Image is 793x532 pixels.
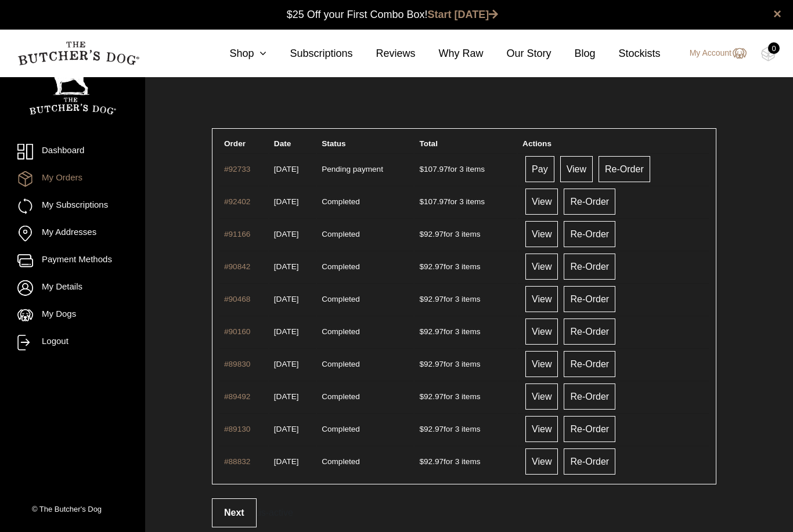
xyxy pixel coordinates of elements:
[525,254,558,280] a: View
[678,46,747,60] a: My Account
[17,335,128,350] a: Logout
[428,9,499,20] a: Start [DATE]
[525,351,558,377] a: View
[768,42,780,54] div: 0
[29,60,116,115] img: TBD_Portrait_Logo_White.png
[419,139,437,148] span: Total
[274,230,299,238] time: [DATE]
[419,360,444,368] span: 92.97
[564,254,615,280] a: Re-Order
[564,416,615,442] a: Re-Order
[414,381,517,412] td: for 3 items
[419,327,444,336] span: 92.97
[419,425,424,433] span: $
[224,327,250,336] a: #90160
[484,46,552,61] a: Our Story
[419,230,444,238] span: 92.97
[17,253,128,269] a: Payment Methods
[317,153,413,184] td: Pending payment
[419,327,424,336] span: $
[274,295,299,303] time: [DATE]
[414,283,517,314] td: for 3 items
[419,262,424,271] span: $
[525,189,558,215] a: View
[596,46,661,61] a: Stockists
[317,348,413,379] td: Completed
[274,327,299,336] time: [DATE]
[564,448,615,475] a: Re-Order
[419,295,444,303] span: 92.97
[414,348,517,379] td: for 3 items
[761,46,776,61] img: TBD_Cart-Empty.png
[224,197,250,206] a: #92402
[224,295,250,303] a: #90468
[224,392,250,401] a: #89492
[564,383,615,410] a: Re-Order
[525,156,554,182] a: Pay
[414,316,517,347] td: for 3 items
[212,498,716,527] div: .is-active
[414,251,517,282] td: for 3 items
[317,283,413,314] td: Completed
[564,286,615,312] a: Re-Order
[419,295,424,303] span: $
[414,153,517,184] td: for 3 items
[274,165,299,173] time: [DATE]
[224,360,250,368] a: #89830
[419,165,448,173] span: 107.97
[416,46,484,61] a: Why Raw
[564,351,615,377] a: Re-Order
[274,392,299,401] time: [DATE]
[317,446,413,477] td: Completed
[560,156,593,182] a: View
[414,186,517,217] td: for 3 items
[317,381,413,412] td: Completed
[352,46,415,61] a: Reviews
[525,416,558,442] a: View
[274,197,299,206] time: [DATE]
[274,139,291,148] span: Date
[419,230,424,238] span: $
[17,307,128,323] a: My Dogs
[419,197,424,206] span: $
[317,251,413,282] td: Completed
[419,392,424,401] span: $
[525,221,558,247] a: View
[224,230,250,238] a: #91166
[419,392,444,401] span: 92.97
[17,226,128,241] a: My Addresses
[317,316,413,347] td: Completed
[17,198,128,214] a: My Subscriptions
[525,319,558,345] a: View
[274,262,299,271] time: [DATE]
[419,457,424,466] span: $
[17,171,128,187] a: My Orders
[419,165,424,173] span: $
[317,186,413,217] td: Completed
[525,448,558,475] a: View
[419,197,448,206] span: 107.97
[599,156,650,182] a: Re-Order
[274,360,299,368] time: [DATE]
[224,425,250,433] a: #89130
[773,7,781,21] a: close
[419,457,444,466] span: 92.97
[317,218,413,249] td: Completed
[564,189,615,215] a: Re-Order
[414,218,517,249] td: for 3 items
[414,413,517,444] td: for 3 items
[525,286,558,312] a: View
[17,144,128,160] a: Dashboard
[224,139,246,148] span: Order
[266,46,352,61] a: Subscriptions
[317,413,413,444] td: Completed
[274,457,299,466] time: [DATE]
[419,262,444,271] span: 92.97
[525,383,558,410] a: View
[224,165,250,173] a: #92733
[322,139,346,148] span: Status
[212,498,257,527] a: Next
[206,46,266,61] a: Shop
[552,46,596,61] a: Blog
[564,221,615,247] a: Re-Order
